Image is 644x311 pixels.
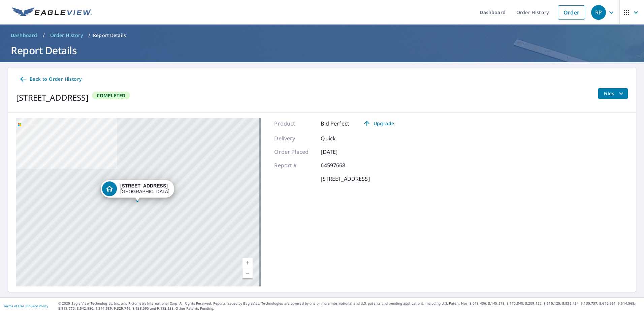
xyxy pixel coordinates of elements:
[321,161,361,169] p: 64597668
[101,180,174,201] div: Dropped pin, building 1, Residential property, 13226 Grand Haven Dr Sterling Heights, MI 48312
[11,32,37,39] span: Dashboard
[93,92,130,99] span: Completed
[321,175,369,183] p: [STREET_ADDRESS]
[361,119,395,128] span: Upgrade
[58,301,641,311] p: © 2025 Eagle View Technologies, Inc. and Pictometry International Corp. All Rights Reserved. Repo...
[274,134,315,142] p: Delivery
[598,88,628,99] button: filesDropdownBtn-64597668
[243,268,253,278] a: Current Level 17, Zoom Out
[3,304,24,308] a: Terms of Use
[16,73,84,85] a: Back to Order History
[274,161,315,169] p: Report #
[243,258,253,268] a: Current Level 17, Zoom In
[12,7,92,18] img: EV Logo
[120,183,168,188] strong: [STREET_ADDRESS]
[47,30,86,41] a: Order History
[16,92,89,104] div: [STREET_ADDRESS]
[321,119,349,128] p: Bid Perfect
[19,75,82,83] span: Back to Order History
[558,5,585,20] a: Order
[591,5,606,20] div: RP
[50,32,83,39] span: Order History
[3,304,48,308] p: |
[604,90,625,98] span: Files
[274,148,315,156] p: Order Placed
[274,119,315,128] p: Product
[8,30,636,41] nav: breadcrumb
[43,31,45,39] li: /
[93,32,126,39] p: Report Details
[8,30,40,41] a: Dashboard
[88,31,90,39] li: /
[26,304,48,308] a: Privacy Policy
[321,134,361,142] p: Quick
[357,118,399,129] a: Upgrade
[120,183,169,195] div: [GEOGRAPHIC_DATA]
[321,148,361,156] p: [DATE]
[8,43,636,57] h1: Report Details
